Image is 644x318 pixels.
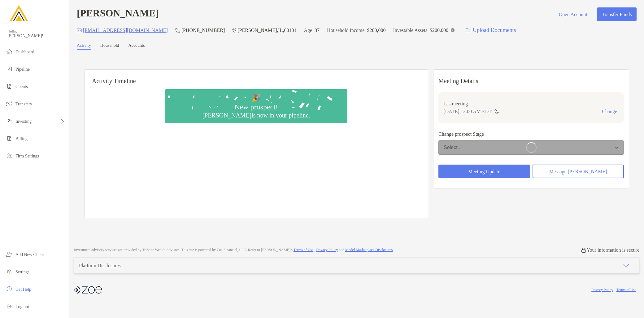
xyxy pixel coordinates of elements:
img: settings icon [6,268,13,275]
p: Investment advisory services are provided by TriState Wealth Advisors . This site is powered by Z... [74,248,394,252]
img: transfers icon [6,100,13,107]
span: Log out [15,304,29,309]
div: [PERSON_NAME] is now in your pipeline. [200,112,312,119]
img: add_new_client icon [6,250,13,258]
p: [PHONE_NUMBER] [181,26,225,34]
span: Firm Settings [15,154,39,158]
img: communication type [494,109,500,114]
img: billing icon [6,135,13,142]
span: Pipeline [15,67,30,72]
h4: [PERSON_NAME] [77,7,159,21]
p: $200,000 [430,26,448,34]
span: Billing [15,136,28,141]
img: Location Icon [232,28,236,33]
p: Your information is secure [587,247,639,253]
p: Age [304,26,312,34]
p: [DATE] 12:00 AM EDT [443,108,492,115]
img: Zoe Logo [7,2,30,25]
p: [PERSON_NAME] , IL , 60101 [237,26,296,34]
div: Platform Disclosures [79,263,121,268]
a: Upload Documents [462,24,520,37]
img: logout icon [6,303,13,310]
img: clients icon [6,82,13,90]
p: Meeting Details [438,77,624,85]
button: Meeting Update [438,165,530,178]
span: [PERSON_NAME]! [7,33,65,38]
a: Privacy Policy [591,288,613,292]
button: Transfer Funds [597,7,637,21]
div: 🎉 [249,94,263,103]
p: [EMAIL_ADDRESS][DOMAIN_NAME] [83,26,168,34]
img: dashboard icon [6,48,13,55]
span: Dashboard [15,50,34,54]
img: Confetti [165,89,347,118]
button: Open Account [554,7,592,21]
span: Get Help [15,287,31,292]
p: 37 [315,26,320,34]
span: Transfers [15,102,32,106]
span: Clients [15,84,28,89]
img: Email Icon [77,29,82,32]
img: firm-settings icon [6,152,13,159]
span: Settings [15,270,29,274]
p: Last meeting [443,100,619,108]
img: get-help icon [6,285,13,293]
a: Model Marketplace Disclosures [345,248,393,252]
a: Terms of Use [294,248,313,252]
p: Investable Assets [393,26,427,34]
a: Terms of Use [616,288,636,292]
img: Phone Icon [175,28,180,33]
a: Activity [77,43,91,50]
span: Add New Client [15,252,44,257]
img: company logo [74,283,102,297]
a: Household [100,43,119,50]
img: pipeline icon [6,65,13,73]
img: icon arrow [622,262,629,269]
div: New prospect! [232,103,281,112]
a: Privacy Policy [316,248,338,252]
p: $200,000 [367,26,385,34]
p: Change prospect Stage [438,130,624,138]
p: Household Income [327,26,364,34]
img: button icon [466,28,471,33]
button: Message [PERSON_NAME] [533,165,624,178]
span: Investing [15,119,32,124]
h6: Activity Timeline [85,70,428,85]
button: Change [600,108,619,115]
img: Info Icon [451,28,455,32]
a: Accounts [128,43,145,50]
img: investing icon [6,117,13,125]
